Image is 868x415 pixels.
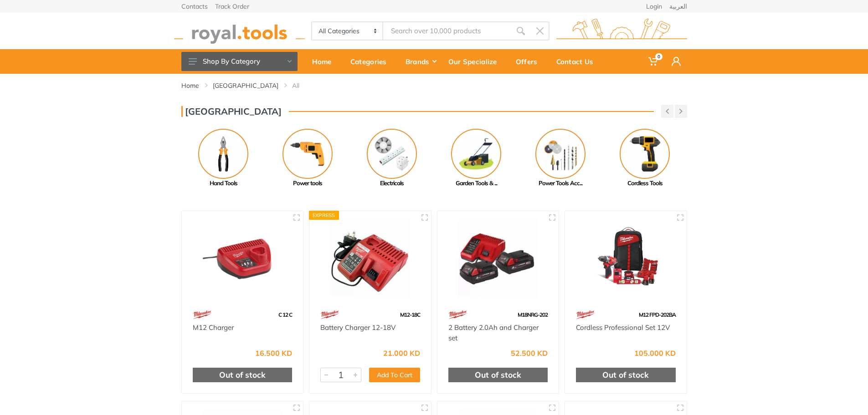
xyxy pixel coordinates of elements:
[306,52,344,71] div: Home
[446,219,551,298] img: Royal Tools - 2 Battery 2.0Ah and Charger set
[518,311,548,318] span: M18NRG-202
[266,179,350,188] div: Power tools
[556,19,687,44] img: royal.tools Logo
[181,129,266,188] a: Hand Tools
[646,3,662,10] a: Login
[519,129,603,188] a: Power Tools Acc...
[603,179,687,188] div: Cordless Tools
[213,81,278,90] a: [GEOGRAPHIC_DATA]
[448,307,467,323] img: 68.webp
[448,368,548,382] div: Out of stock
[344,52,399,71] div: Categories
[448,323,539,342] a: 2 Battery 2.0Ah and Charger set
[509,49,550,74] a: Offers
[669,3,687,10] a: العربية
[312,22,384,40] select: Category
[193,307,212,323] img: 68.webp
[181,3,208,10] a: Contacts
[309,211,339,220] div: Express
[292,81,313,90] li: All
[511,349,548,357] div: 52.500 KD
[282,129,333,179] img: Royal - Power tools
[442,49,509,74] a: Our Specialize
[550,52,606,71] div: Contact Us
[383,21,511,40] input: Site search
[634,349,676,357] div: 105.000 KD
[369,368,420,382] button: Add To Cart
[655,53,663,60] span: 0
[576,307,595,323] img: 68.webp
[181,81,687,90] nav: breadcrumb
[181,81,199,90] a: Home
[519,179,603,188] div: Power Tools Acc...
[550,49,606,74] a: Contact Us
[442,52,509,71] div: Our Specialize
[399,52,442,71] div: Brands
[350,179,434,188] div: Electricals
[576,323,670,332] a: Cordless Professional Set 12V
[535,129,586,179] img: Royal - Power Tools Accessories
[603,129,687,188] a: Cordless Tools
[181,106,282,117] h3: [GEOGRAPHIC_DATA]
[215,3,249,10] a: Track Order
[383,349,420,357] div: 21.000 KD
[509,52,550,71] div: Offers
[434,179,519,188] div: Garden Tools & ...
[576,368,676,382] div: Out of stock
[193,368,293,382] div: Out of stock
[642,49,665,74] a: 0
[639,311,676,318] span: M12 FPD-202BA
[174,19,305,44] img: royal.tools Logo
[573,219,678,298] img: Royal Tools - Cordless Professional Set 12V
[434,129,519,188] a: Garden Tools & ...
[344,49,399,74] a: Categories
[350,129,434,188] a: Electricals
[255,349,292,357] div: 16.500 KD
[400,311,420,318] span: M12-18C
[193,323,234,332] a: M12 Charger
[620,129,670,179] img: Royal - Cordless Tools
[181,179,266,188] div: Hand Tools
[278,311,292,318] span: C 12 C
[181,52,298,71] button: Shop By Category
[318,219,423,298] img: Royal Tools - Battery Charger 12-18V
[198,129,248,179] img: Royal - Hand Tools
[451,129,501,179] img: Royal - Garden Tools & Accessories
[320,307,339,323] img: 68.webp
[190,219,295,298] img: Royal Tools - M12 Charger
[266,129,350,188] a: Power tools
[367,129,417,179] img: Royal - Electricals
[306,49,344,74] a: Home
[320,323,395,332] a: Battery Charger 12-18V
